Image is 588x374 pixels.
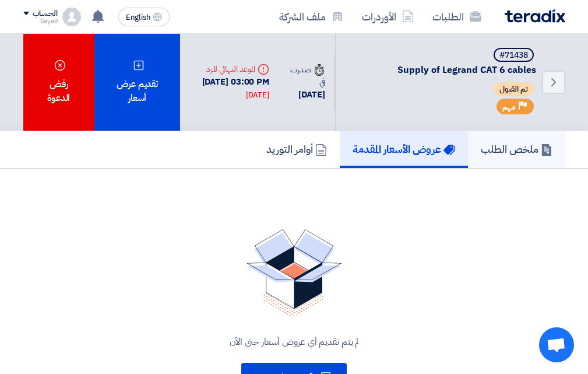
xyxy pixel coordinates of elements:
[23,34,94,131] div: رفض الدعوة
[246,89,269,101] div: [DATE]
[94,34,181,131] div: تقديم عرض أسعار
[288,88,325,102] div: [DATE]
[37,335,551,349] div: لم يتم تقديم أي عروض أسعار حتى الآن
[353,142,455,156] h5: عروض الأسعار المقدمة
[118,8,170,26] button: English
[266,142,327,156] h5: أوامر التوريد
[340,131,468,168] a: عروض الأسعار المقدمة
[539,327,574,362] div: Open chat
[126,13,150,22] span: English
[353,3,423,30] a: الأوردرات
[33,9,58,19] div: الحساب
[502,102,516,113] span: مهم
[481,142,552,156] h5: ملخص الطلب
[499,51,528,60] div: #71438
[350,48,536,76] h5: Supply of Legrand CAT 6 cables
[189,75,269,102] div: [DATE] 03:00 PM
[253,131,340,168] a: أوامر التوريد
[189,63,269,75] div: الموعد النهائي للرد
[494,82,534,96] span: تم القبول
[288,64,325,88] div: صدرت في
[350,64,536,76] span: Supply of Legrand CAT 6 cables
[468,131,565,168] a: ملخص الطلب
[505,9,565,23] img: Teradix logo
[23,18,58,25] div: Sayed
[62,8,81,26] img: profile_test.png
[270,3,353,30] a: ملف الشركة
[247,229,342,316] img: No Quotations Found!
[423,3,491,30] a: الطلبات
